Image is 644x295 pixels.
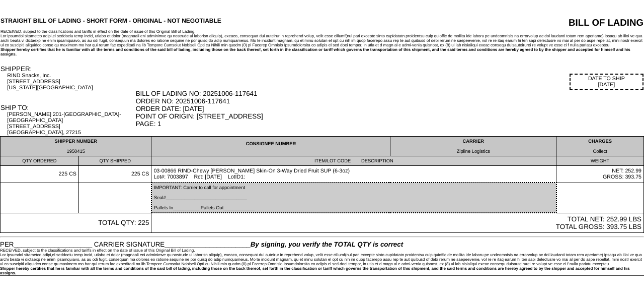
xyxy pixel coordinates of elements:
[1,104,135,111] div: SHIP TO:
[1,65,135,73] div: SHIPPER:
[392,149,554,154] div: Zipline Logistics
[3,149,149,154] div: 1950415
[556,166,644,183] td: NET: 252.99 GROSS: 393.75
[151,156,556,166] td: ITEM/LOT CODE DESCRIPTION
[1,166,79,183] td: 225 CS
[7,73,134,91] div: RIND Snacks, Inc. [STREET_ADDRESS] [US_STATE][GEOGRAPHIC_DATA]
[558,149,641,154] div: Collect
[151,183,556,213] td: IMPORTANT: Carrier to call for appointment Seal#_______________________________ Pallets In_______...
[570,74,643,90] div: DATE TO SHIP [DATE]
[1,213,151,233] td: TOTAL QTY: 225
[78,156,151,166] td: QTY SHIPPED
[1,47,643,56] div: Shipper hereby certifies that he is familiar with all the terms and conditions of the said bill o...
[468,17,643,28] div: BILL OF LADING
[151,166,556,183] td: 03-00866 RIND-Chewy [PERSON_NAME] Skin-On 3-Way Dried Fruit SUP (6-3oz) Lot#: 7003897 Rct: [DATE]...
[390,137,556,156] td: CARRIER
[7,111,134,136] div: [PERSON_NAME] 201-[GEOGRAPHIC_DATA]-[GEOGRAPHIC_DATA] [STREET_ADDRESS] [GEOGRAPHIC_DATA], 27215
[151,213,644,233] td: TOTAL NET: 252.99 LBS TOTAL GROSS: 393.75 LBS
[556,137,644,156] td: CHARGES
[556,156,644,166] td: WEIGHT
[251,241,403,248] span: By signing, you verify the TOTAL QTY is correct
[136,90,643,128] div: BILL OF LADING NO: 20251006-117641 ORDER NO: 20251006-117641 ORDER DATE: [DATE] POINT OF ORIGIN: ...
[1,137,151,156] td: SHIPPER NUMBER
[1,156,79,166] td: QTY ORDERED
[151,137,390,156] td: CONSIGNEE NUMBER
[78,166,151,183] td: 225 CS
